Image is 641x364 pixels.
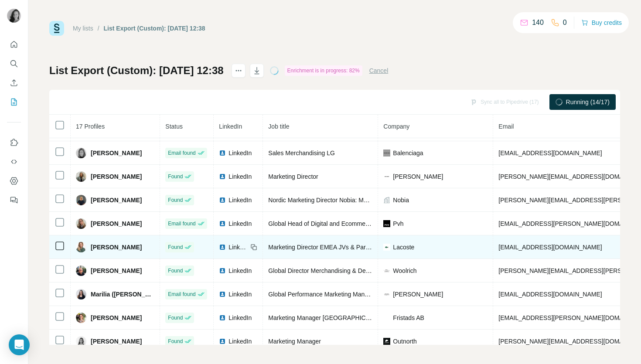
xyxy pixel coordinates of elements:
span: Global Head of Digital and Ecommerce - [PERSON_NAME] / [PERSON_NAME] [PERSON_NAME] [268,220,536,227]
button: Dashboard [7,173,21,189]
img: Avatar [76,148,86,158]
span: LinkedIn [228,290,252,299]
span: Marketing Manager [GEOGRAPHIC_DATA] [268,314,386,321]
span: Lacoste [393,243,414,252]
span: [PERSON_NAME] [91,196,142,204]
img: LinkedIn logo [219,267,226,274]
img: company-logo [383,338,390,345]
span: Found [168,314,183,322]
span: [PERSON_NAME] [91,172,142,181]
span: Fristads AB [393,313,424,322]
img: Avatar [7,9,21,23]
span: LinkedIn [228,266,252,275]
span: Found [168,243,183,251]
span: Found [168,173,183,180]
span: Job title [268,123,289,130]
div: Enrichment is in progress: 82% [285,65,362,76]
span: Found [168,196,183,204]
span: Nobia [393,196,409,204]
h1: List Export (Custom): [DATE] 12:38 [49,64,224,78]
p: 0 [563,17,567,28]
img: Avatar [76,265,86,276]
span: Found [168,267,183,275]
img: LinkedIn logo [219,173,226,180]
span: Email found [168,220,195,228]
img: company-logo [383,220,390,227]
img: Avatar [76,242,86,252]
p: 140 [532,17,544,28]
button: My lists [7,94,21,110]
span: Pvh [393,219,403,228]
img: Avatar [76,171,86,182]
span: [EMAIL_ADDRESS][DOMAIN_NAME] [498,150,602,156]
span: Email [498,123,514,130]
span: LinkedIn [228,337,252,346]
img: Avatar [76,218,86,229]
span: Sales Merchandising LG [268,150,335,156]
img: LinkedIn logo [219,197,226,204]
img: company-logo [383,291,390,298]
span: LinkedIn [228,172,252,181]
span: LinkedIn [228,243,248,252]
span: Global Director Merchandising & Design [268,267,377,274]
img: LinkedIn logo [219,150,226,156]
span: LinkedIn [228,313,252,322]
span: Woolrich [393,266,416,275]
a: My lists [73,25,93,32]
button: Enrich CSV [7,75,21,91]
span: Running (14/17) [566,98,610,106]
span: [EMAIL_ADDRESS][DOMAIN_NAME] [498,291,602,298]
img: company-logo [383,173,390,180]
button: Use Surfe on LinkedIn [7,135,21,150]
button: Buy credits [581,17,622,29]
img: company-logo [383,244,390,251]
button: Use Surfe API [7,154,21,170]
div: List Export (Custom): [DATE] 12:38 [104,24,205,33]
img: company-logo [383,150,390,156]
span: Balenciaga [393,149,423,157]
img: LinkedIn logo [219,291,226,298]
span: LinkedIn [228,196,252,204]
span: Marketing Director [268,173,318,180]
button: Search [7,56,21,71]
img: LinkedIn logo [219,314,226,321]
span: Nordic Marketing Director Nobia: Marbodal, Novart, [GEOGRAPHIC_DATA], [GEOGRAPHIC_DATA] [268,197,539,204]
img: Avatar [76,313,86,323]
span: [PERSON_NAME] [91,266,142,275]
span: Email found [168,290,195,298]
img: Avatar [76,336,86,347]
span: LinkedIn [228,149,252,157]
img: Avatar [76,289,86,299]
img: company-logo [383,317,390,319]
span: Status [165,123,183,130]
img: company-logo [383,267,390,274]
span: Found [168,337,183,345]
span: Marketing Manager [268,338,321,345]
div: Open Intercom Messenger [9,334,30,355]
button: Cancel [369,66,389,75]
span: [PERSON_NAME] [91,219,142,228]
span: [PERSON_NAME] [91,337,142,346]
img: Surfe Logo [49,21,64,36]
span: [PERSON_NAME] [91,243,142,252]
span: [PERSON_NAME] [393,290,443,299]
span: [EMAIL_ADDRESS][DOMAIN_NAME] [498,244,602,251]
img: LinkedIn logo [219,220,226,227]
span: Outnorth [393,337,416,346]
button: Quick start [7,37,21,52]
span: Marketing Director EMEA JVs & Partners [268,244,379,251]
span: Email found [168,149,195,157]
span: [PERSON_NAME] [91,149,142,157]
img: LinkedIn logo [219,338,226,345]
span: LinkedIn [228,219,252,228]
span: Company [383,123,409,130]
span: Global Performance Marketing Manager [268,291,377,298]
span: 17 Profiles [76,123,105,130]
span: [PERSON_NAME] [393,172,443,181]
span: Marilia ([PERSON_NAME] [91,290,154,299]
li: / [98,24,99,33]
button: Feedback [7,192,21,208]
img: Avatar [76,195,86,205]
button: actions [232,64,245,78]
img: LinkedIn logo [219,244,226,251]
